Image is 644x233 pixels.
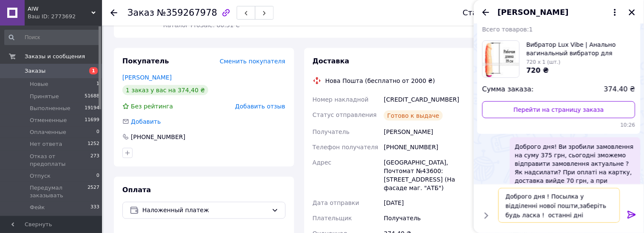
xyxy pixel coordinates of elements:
span: 720 ₴ [527,66,549,74]
textarea: Доброго дня ! Посылка у відділенні нової пошти,заберіть будь ласка ! останні дні [499,188,620,223]
span: 273 [91,153,99,168]
div: [PHONE_NUMBER] [130,133,186,141]
div: [PERSON_NAME] [382,124,477,139]
span: Получатель [313,128,350,135]
span: Заказы и сообщения [25,53,85,60]
button: Показать кнопки [481,210,492,221]
span: Всего товаров: 1 [482,26,533,33]
span: Адрес [313,159,332,166]
span: Оплата [122,186,151,194]
span: Номер накладной [313,96,369,103]
span: 2527 [88,184,99,199]
span: Статус отправления [313,111,377,118]
span: AIW [28,5,91,13]
span: Без рейтинга [131,103,173,110]
span: Добавить отзыв [235,103,285,110]
span: Доставка [313,57,350,65]
div: Нова Пошта (бесплатно от 2000 ₴) [323,77,437,85]
span: Нет ответа [30,140,62,148]
span: Новые [30,80,48,88]
button: [PERSON_NAME] [498,7,620,18]
span: Заказы [25,67,45,75]
span: 1 [96,80,99,88]
div: Статус заказа [463,9,520,17]
span: 19194 [85,105,99,112]
span: 10:26 28.08.2025 [482,122,635,129]
div: Готово к выдаче [384,111,443,121]
span: Телефон получателя [313,144,379,151]
a: [PERSON_NAME] [122,74,172,81]
span: Дата отправки [313,200,360,207]
span: Принятые [30,93,59,100]
span: [PERSON_NAME] [498,7,569,18]
div: [GEOGRAPHIC_DATA], Почтомат №43600: [STREET_ADDRESS] (На фасаде маг. "АТБ") [382,155,477,196]
div: Ваш ID: 2773692 [28,13,102,20]
span: Вибратор Lux Vibe | Анально вагинальный вибратор для мастурбации женский реалистичный вибратор ги... [527,40,635,57]
span: 1 [89,67,98,74]
span: 1252 [88,140,99,148]
span: Сменить покупателя [220,58,285,65]
span: Покупатель [122,57,169,65]
span: Сумма заказа: [482,85,534,94]
button: Закрыть [627,7,637,17]
div: Получатель [382,211,477,226]
span: 0 [96,128,99,136]
a: Перейти на страницу заказа [482,101,635,118]
span: Наложенный платеж [142,206,268,215]
span: 333 [91,204,99,211]
span: Оплаченные [30,128,66,136]
span: Добавить [131,118,161,125]
span: Отмененные [30,116,67,124]
div: [DATE] [382,196,477,211]
span: Заказ [128,8,154,18]
div: Вернуться назад [111,9,117,17]
span: 720 x 1 (шт.) [527,59,561,65]
div: [PHONE_NUMBER] [382,139,477,155]
span: 0 [96,172,99,180]
span: Выполненные [30,105,71,112]
span: №359267978 [157,8,217,18]
span: 51688 [85,93,99,100]
div: 1 заказ у вас на 374,40 ₴ [122,85,208,95]
button: Назад [481,7,491,17]
span: Плательщик [313,215,352,222]
span: Отказ от предоплаты [30,153,91,168]
img: 2271164124_w100_h100_vibrator-lux-vibe.jpg [483,41,519,77]
span: 11699 [85,116,99,124]
input: Поиск [4,30,100,45]
span: Фейк [30,204,45,211]
span: Отпуск [30,172,51,180]
div: [CREDIT_CARD_NUMBER] [382,92,477,107]
span: Доброго дня! Ви зробили замовлення на суму 375 грн, сьогодні зможемо відправити замовлення актуал... [515,142,635,193]
span: 374.40 ₴ [604,85,635,94]
span: Передумал заказывать [30,184,88,199]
